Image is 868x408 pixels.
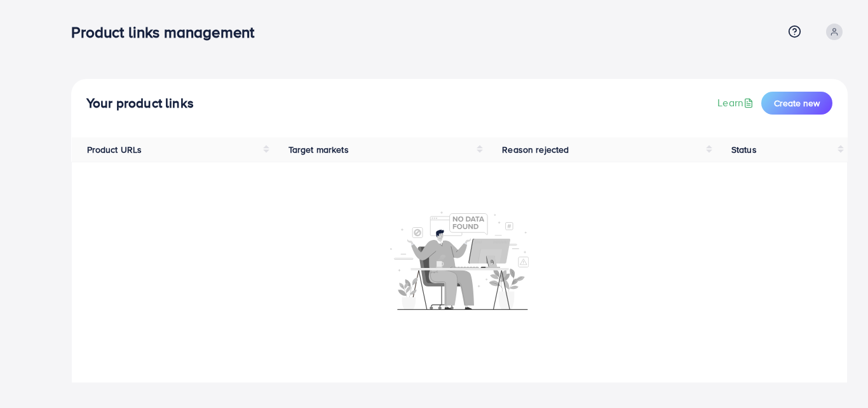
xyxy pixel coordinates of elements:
[288,143,349,156] span: Target markets
[86,95,194,111] h4: Your product links
[71,23,264,41] h3: Product links management
[390,210,529,310] img: No account
[87,143,142,156] span: Product URLs
[761,92,832,115] button: Create new
[731,143,757,156] span: Status
[717,95,756,110] a: Learn
[502,143,569,156] span: Reason rejected
[774,97,820,109] span: Create new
